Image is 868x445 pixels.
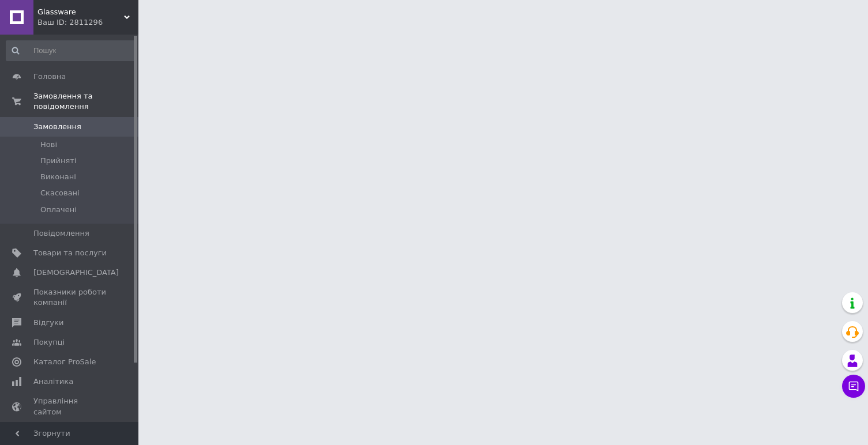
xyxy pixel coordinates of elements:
span: Аналітика [33,376,73,387]
span: Виконані [40,172,76,182]
span: Товари та послуги [33,248,107,258]
span: Прийняті [40,156,76,166]
span: Показники роботи компанії [33,287,107,308]
span: Скасовані [40,188,80,198]
span: Замовлення та повідомлення [33,91,138,112]
span: [DEMOGRAPHIC_DATA] [33,267,119,278]
span: Покупці [33,337,65,348]
span: Управління сайтом [33,396,107,417]
span: Головна [33,71,66,82]
span: Відгуки [33,318,63,328]
span: Нові [40,139,57,150]
span: Оплачені [40,205,77,215]
span: Каталог ProSale [33,357,96,367]
input: Пошук [6,40,136,61]
span: Повідомлення [33,228,89,239]
div: Ваш ID: 2811296 [37,17,138,28]
span: Замовлення [33,122,81,132]
span: Glassware [37,7,124,17]
button: Чат з покупцем [842,375,865,398]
